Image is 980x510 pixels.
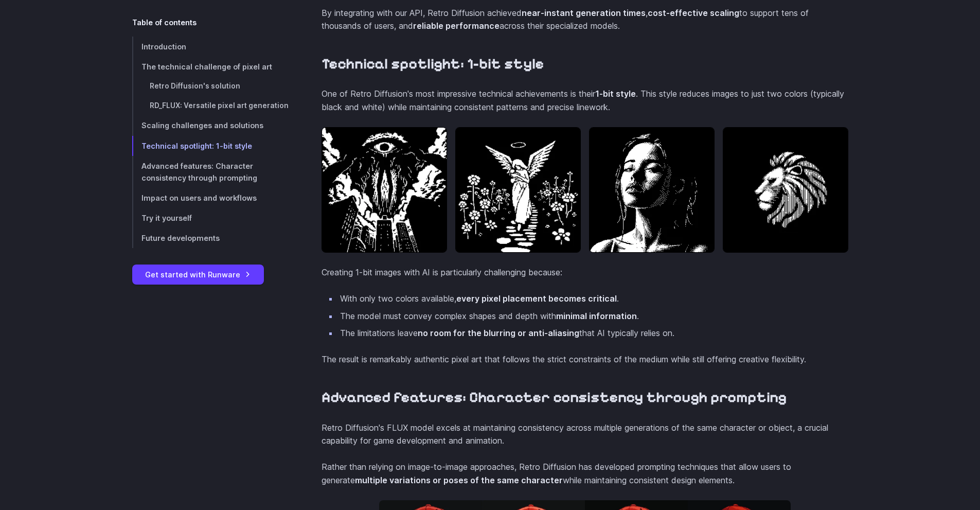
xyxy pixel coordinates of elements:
img: a surreal black and white pixel art depicting a giant eye above skyscrapers with flowing shapes r... [322,127,447,253]
span: Impact on users and workflows [141,194,257,202]
p: One of Retro Diffusion's most impressive technical achievements is their . This style reduces ima... [322,87,848,114]
a: Get started with Runware [132,265,264,285]
li: With only two colors available, . [338,292,848,306]
span: The technical challenge of pixel art [141,62,272,71]
strong: 1-bit style [595,89,636,99]
strong: multiple variations or poses of the same character [355,475,563,485]
span: Advanced features: Character consistency through prompting [141,162,257,182]
strong: near-instant generation times [522,8,646,18]
strong: cost-effective scaling [648,8,739,18]
span: Table of contents [132,16,197,28]
span: Scaling challenges and solutions [141,121,263,130]
span: RD_FLUX: Versatile pixel art generation [150,101,289,110]
a: Retro Diffusion's solution [132,77,289,96]
a: Scaling challenges and solutions [132,116,289,136]
a: Try it yourself [132,208,289,228]
strong: minimal information [556,311,637,321]
span: Technical spotlight: 1-bit style [141,142,252,150]
p: Retro Diffusion's FLUX model excels at maintaining consistency across multiple generations of the... [322,421,848,448]
a: The technical challenge of pixel art [132,57,289,77]
p: By integrating with our API, Retro Diffusion achieved , to support tens of thousands of users, an... [322,7,848,33]
a: Future developments [132,228,289,248]
li: The model must convey complex shapes and depth with . [338,310,848,323]
a: Advanced features: Character consistency through prompting [132,156,289,188]
span: Retro Diffusion's solution [150,82,240,90]
p: Rather than relying on image-to-image approaches, Retro Diffusion has developed prompting techniq... [322,461,848,487]
strong: every pixel placement becomes critical [456,293,617,304]
li: The limitations leave that AI typically relies on. [338,327,848,340]
p: Creating 1-bit images with AI is particularly challenging because: [322,266,848,279]
span: Future developments [141,234,220,242]
a: Impact on users and workflows [132,188,289,208]
a: Introduction [132,37,289,57]
strong: no room for the blurring or anti-aliasing [418,328,579,338]
p: The result is remarkably authentic pixel art that follows the strict constraints of the medium wh... [322,353,848,366]
a: Advanced features: Character consistency through prompting [322,389,787,407]
span: Try it yourself [141,214,192,222]
span: Introduction [141,42,186,51]
strong: reliable performance [413,21,500,31]
img: a black and white pixel art portrait of a woman with soft lighting and a contemplative expression [589,127,715,253]
img: a black and white pixel art of a lion's head in profile, with stylized, flowing mane lines [723,127,848,253]
a: RD_FLUX: Versatile pixel art generation [132,96,289,116]
a: Technical spotlight: 1-bit style [322,55,544,73]
img: a black and white pixel art of an angel with a halo walking on a stone path surrounded by flowers [455,127,581,253]
a: Technical spotlight: 1-bit style [132,136,289,156]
